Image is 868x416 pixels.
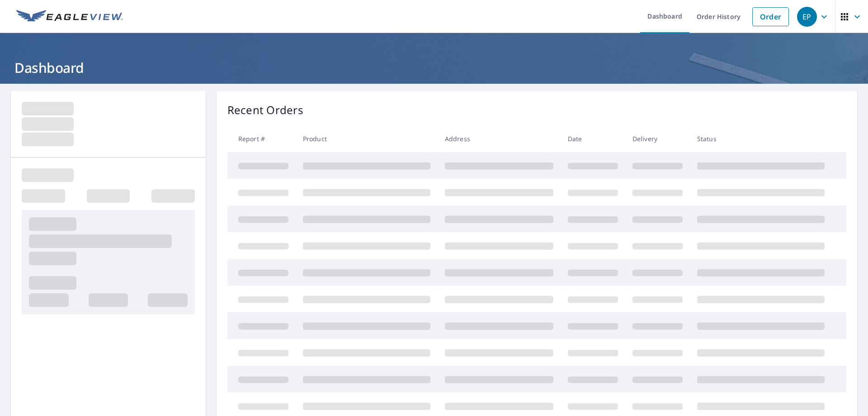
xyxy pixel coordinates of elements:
a: Order [752,7,789,26]
img: EV Logo [16,10,123,24]
th: Delivery [625,125,690,152]
th: Product [296,125,438,152]
h1: Dashboard [11,58,857,77]
div: EP [797,7,817,27]
th: Status [690,125,832,152]
th: Report # [227,125,296,152]
th: Address [438,125,561,152]
p: Recent Orders [227,102,303,118]
th: Date [561,125,625,152]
